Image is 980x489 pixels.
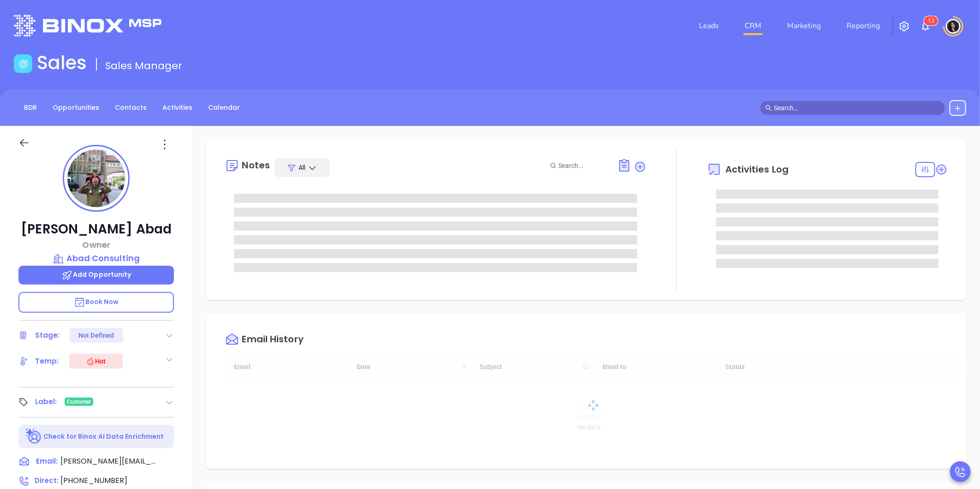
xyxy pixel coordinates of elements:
div: Temp: [35,354,59,368]
a: Abad Consulting [18,252,174,265]
a: Calendar [203,100,245,115]
a: Opportunities [47,100,105,115]
img: user [946,19,961,34]
span: [PERSON_NAME][EMAIL_ADDRESS][DOMAIN_NAME] [60,456,157,467]
a: Leads [695,17,723,35]
span: Activities Log [725,165,789,174]
div: Not Defined [78,328,114,343]
span: 1 [928,18,931,24]
img: profile-user [67,149,125,207]
h1: Sales [37,52,87,74]
a: BDR [18,100,42,115]
p: [PERSON_NAME] Abad [18,221,174,238]
a: Reporting [843,17,884,35]
div: Email History [242,334,303,347]
p: Check for Binox AI Data Enrichment [43,432,164,441]
sup: 13 [924,16,938,25]
a: Contacts [109,100,152,115]
img: iconSetting [899,21,910,32]
div: Notes [242,161,270,170]
span: Sales Manager [105,59,182,73]
img: iconNotification [920,21,931,32]
span: search [765,105,772,111]
a: CRM [741,17,765,35]
span: All [299,163,305,172]
img: Ai-Enrich-DaqCidB-.svg [26,429,42,445]
span: Direct : [35,476,59,485]
div: Hot [86,356,106,367]
p: Owner [18,239,174,251]
span: Customer [67,397,91,407]
span: Email: [36,456,58,468]
input: Search… [774,103,940,113]
img: logo [14,15,161,36]
span: Book Now [74,297,119,306]
span: [PHONE_NUMBER] [60,475,127,486]
div: Label: [35,395,57,409]
span: Add Opportunity [61,270,131,279]
a: Marketing [783,17,825,35]
div: Stage: [35,328,60,342]
a: Activities [157,100,198,115]
span: 3 [931,18,934,24]
input: Search... [558,161,607,171]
